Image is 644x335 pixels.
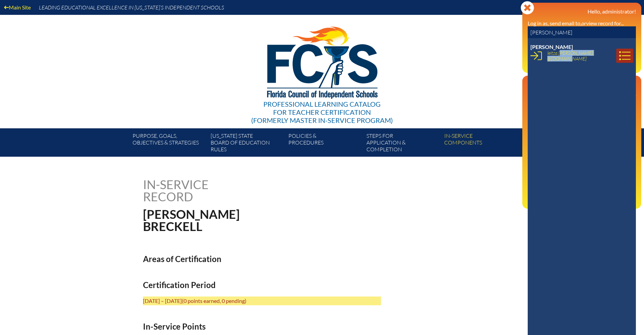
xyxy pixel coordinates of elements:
[521,1,534,15] svg: Close
[286,131,363,157] a: Policies &Procedures
[143,178,279,203] h1: In-service record
[143,254,381,264] h2: Areas of Certification
[182,298,246,304] span: (0 points earned, 0 pending)
[530,44,573,50] span: [PERSON_NAME]
[252,15,392,107] img: FCISlogo221.eps
[525,54,554,63] a: User infoReports
[130,131,208,157] a: Purpose, goals,objectives & strategies
[525,141,632,163] a: Director of Professional Development [US_STATE] Council of Independent Schools since [DATE]
[581,20,586,26] i: or
[442,131,519,157] a: In-servicecomponents
[364,131,442,157] a: Steps forapplication & completion
[528,8,636,15] h3: Hello, administrator!
[251,100,393,124] div: Professional Learning Catalog (formerly Master In-service Program)
[528,20,624,26] label: Log in as, send email to, view record for...
[525,104,553,126] a: Email passwordEmail &password
[143,321,381,331] h2: In-Service Points
[1,3,33,12] a: Main Site
[208,131,286,157] a: [US_STATE] StateBoard of Education rules
[545,49,596,63] a: leitza.[PERSON_NAME]@[DOMAIN_NAME]
[525,43,577,52] a: User infoEE Control Panel
[273,108,371,116] span: for Teacher Certification
[630,198,636,203] svg: Log out
[143,280,381,290] h2: Certification Period
[143,297,381,305] p: [DATE] – [DATE]
[143,208,365,232] h1: [PERSON_NAME] Breckell
[248,14,396,126] a: Professional Learning Catalog for Teacher Certification(formerly Master In-service Program)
